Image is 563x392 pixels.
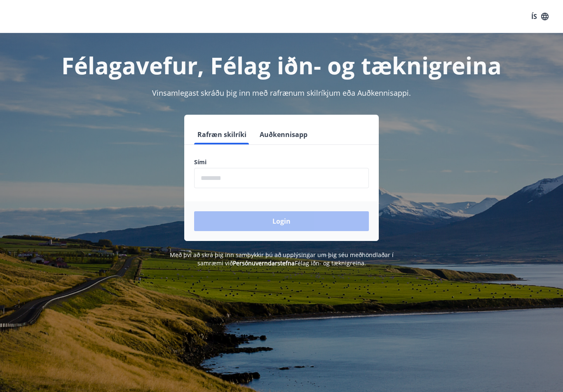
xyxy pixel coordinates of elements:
[152,88,411,98] span: Vinsamlegast skráðu þig inn með rafrænum skilríkjum eða Auðkennisappi.
[10,50,553,81] h1: Félagavefur, Félag iðn- og tæknigreina
[194,125,250,144] button: Rafræn skilríki
[527,9,553,24] button: ÍS
[170,251,394,267] span: Með því að skrá þig inn samþykkir þú að upplýsingar um þig séu meðhöndlaðar í samræmi við Félag i...
[194,158,369,166] label: Sími
[256,125,311,144] button: Auðkennisapp
[233,259,295,267] a: Persónuverndarstefna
